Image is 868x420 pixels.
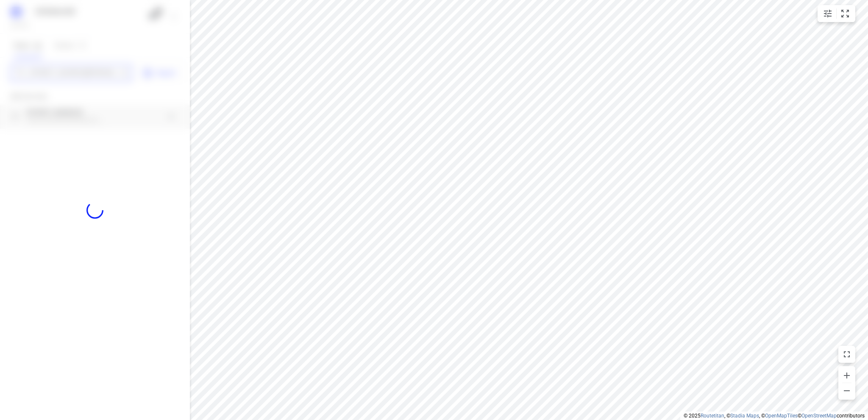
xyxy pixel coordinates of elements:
button: Fit zoom [837,5,854,22]
div: small contained button group [818,5,855,22]
a: OpenStreetMap [801,413,837,419]
button: Map settings [819,5,836,22]
a: OpenMapTiles [765,413,798,419]
a: Routetitan [701,413,724,419]
a: Stadia Maps [730,413,759,419]
li: © 2025 , © , © © contributors [684,413,865,419]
